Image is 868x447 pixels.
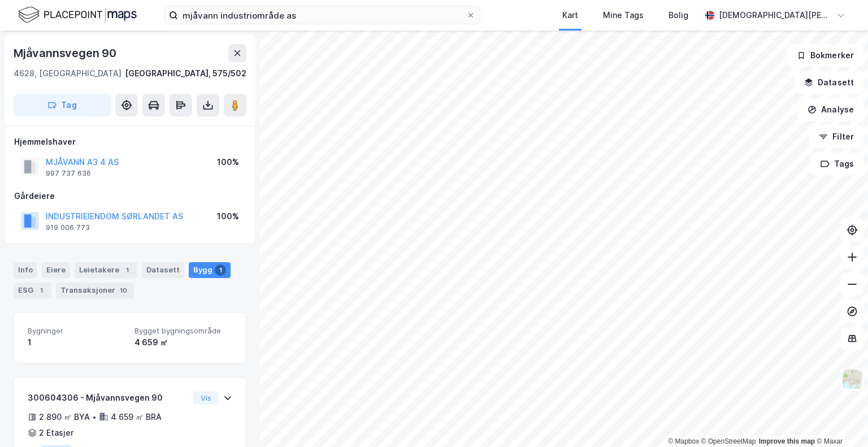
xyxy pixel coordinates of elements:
span: Bygninger [28,326,125,336]
div: Mjåvannsvegen 90 [14,44,119,62]
button: Bokmerker [787,44,863,67]
div: Hjemmelshaver [14,135,246,149]
div: Gårdeiere [14,189,246,203]
div: Eiere [42,262,70,278]
img: logo.f888ab2527a4732fd821a326f86c7f29.svg [18,5,137,25]
button: Vis [193,391,219,405]
button: Datasett [795,71,863,94]
div: ESG [14,283,51,298]
div: 300604306 - Mjåvannsvegen 90 [28,391,189,405]
iframe: Chat Widget [811,393,868,447]
img: Z [841,368,863,390]
div: 10 [118,285,129,296]
input: Søk på adresse, matrikkel, gårdeiere, leietakere eller personer [178,7,466,24]
div: Info [14,262,37,278]
div: Bygg [189,262,231,278]
a: Mapbox [668,437,699,445]
div: Transaksjoner [56,283,134,298]
div: Kart [562,8,578,22]
div: 1 [121,264,133,276]
div: [DEMOGRAPHIC_DATA][PERSON_NAME] [719,8,832,22]
button: Tag [14,94,111,116]
div: 1 [28,336,125,349]
div: Mine Tags [603,8,644,22]
div: Leietakere [75,262,137,278]
div: 4628, [GEOGRAPHIC_DATA] [14,67,121,80]
button: Filter [809,125,863,148]
div: 4 659 ㎡ BRA [111,410,162,424]
a: OpenStreetMap [701,437,756,445]
div: [GEOGRAPHIC_DATA], 575/502 [125,67,246,80]
div: 2 Etasjer [39,426,73,440]
div: 100% [217,210,239,223]
div: Datasett [142,262,184,278]
a: Improve this map [759,437,815,445]
div: 919 006 773 [46,223,90,232]
div: 4 659 ㎡ [134,336,232,349]
button: Analyse [798,98,863,121]
div: 1 [36,285,47,296]
span: Bygget bygningsområde [134,326,232,336]
div: Bolig [669,8,688,22]
div: 2 890 ㎡ BYA [39,410,90,424]
div: 997 737 636 [46,169,91,178]
div: • [92,413,97,422]
div: Kontrollprogram for chat [811,393,868,447]
div: 1 [215,264,226,276]
button: Tags [811,153,863,175]
div: 100% [217,155,239,169]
